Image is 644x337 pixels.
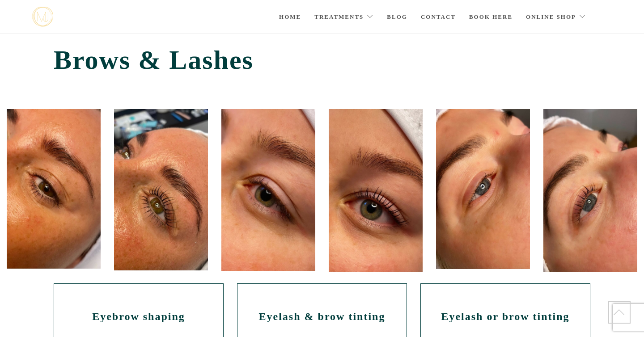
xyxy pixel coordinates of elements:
img: mjstudio [32,7,53,27]
font: Home [279,13,301,20]
font: Book here [469,13,513,20]
img: Lb1 [7,109,101,269]
img: Lb10 [329,109,423,272]
img: Lb9 [221,109,315,271]
a: Treatments [314,1,373,33]
font: Blog [387,13,407,20]
font: Eyelash or brow tinting [441,311,569,322]
a: Blog [387,1,407,33]
font: Brows & Lashes [54,45,254,75]
a: Contact [421,1,456,33]
a: Home [279,1,301,33]
img: Lb2 [114,109,208,270]
font: Eyelash & brow tinting [259,311,386,322]
img: Lb6 [436,109,530,269]
font: Contact [421,13,456,20]
font: Eyebrow shaping [92,311,185,322]
font: Treatments [314,13,364,20]
a: mjstudio mjstudio mjstudio [32,7,53,27]
font: Online shop [526,13,576,20]
a: Book here [469,1,513,33]
img: Lb7 [543,109,637,272]
a: Online shop [526,1,586,33]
